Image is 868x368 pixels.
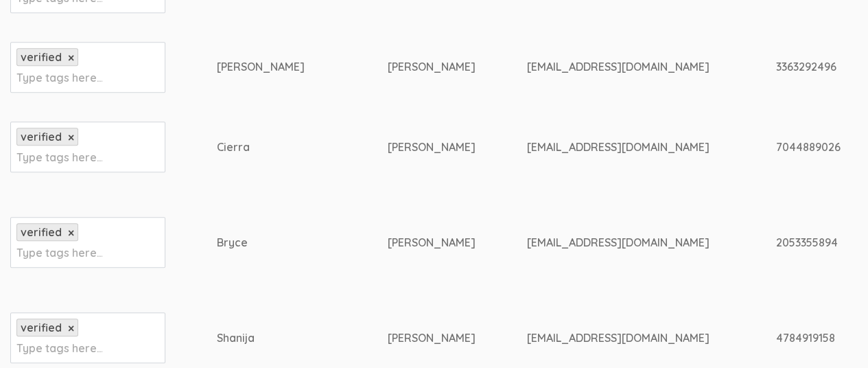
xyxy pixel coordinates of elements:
[388,139,476,155] div: [PERSON_NAME]
[21,50,62,64] span: verified
[68,323,74,334] a: ×
[527,139,724,155] div: [EMAIL_ADDRESS][DOMAIN_NAME]
[21,225,62,239] span: verified
[68,132,74,143] a: ×
[388,235,476,251] div: [PERSON_NAME]
[217,139,336,155] div: Cierra
[68,52,74,64] a: ×
[21,130,62,143] span: verified
[527,235,724,251] div: [EMAIL_ADDRESS][DOMAIN_NAME]
[388,59,476,75] div: [PERSON_NAME]
[388,330,476,346] div: [PERSON_NAME]
[217,59,336,75] div: [PERSON_NAME]
[16,69,102,87] input: Type tags here...
[21,321,62,334] span: verified
[527,59,724,75] div: [EMAIL_ADDRESS][DOMAIN_NAME]
[527,330,724,346] div: [EMAIL_ADDRESS][DOMAIN_NAME]
[16,339,102,357] input: Type tags here...
[16,148,102,166] input: Type tags here...
[217,330,336,346] div: Shanija
[217,235,336,251] div: Bryce
[68,227,74,239] a: ×
[16,244,102,262] input: Type tags here...
[799,302,868,368] iframe: Chat Widget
